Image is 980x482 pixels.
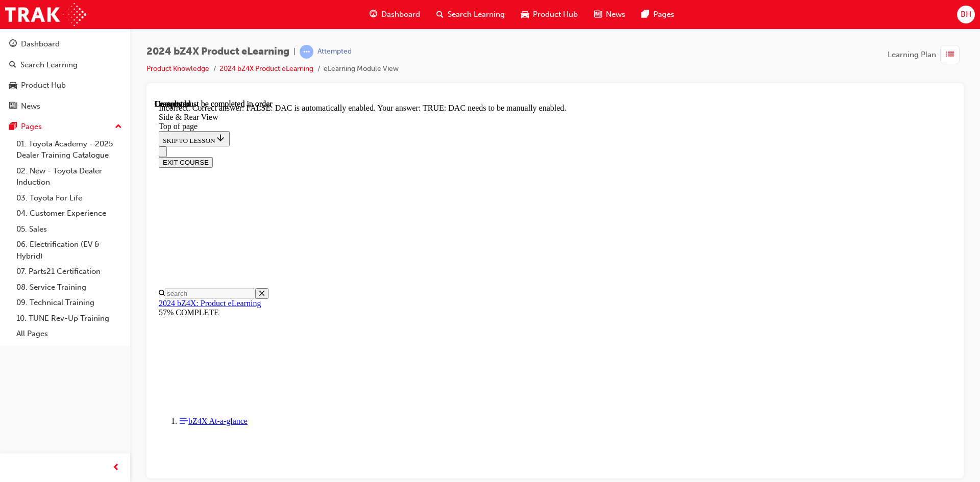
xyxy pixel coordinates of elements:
div: Incorrect. Correct answer: FALSE: DAC is automatically enabled. Your answer: TRUE: DAC needs to b... [4,4,797,13]
span: car-icon [521,8,529,21]
button: DashboardSearch LearningProduct HubNews [4,33,126,117]
img: Trak [5,3,86,26]
a: 05. Sales [12,221,126,237]
a: 03. Toyota For Life [12,190,126,206]
span: search-icon [436,8,444,21]
a: search-iconSearch Learning [428,4,513,25]
span: BH [961,9,971,20]
span: prev-icon [112,462,120,474]
span: 2024 bZ4X Product eLearning [146,46,289,58]
span: news-icon [594,8,602,21]
span: News [606,9,625,20]
a: 2024 bZ4X: Product eLearning [4,199,106,208]
span: guage-icon [9,40,17,49]
button: SKIP TO LESSON [4,32,75,47]
span: list-icon [946,48,954,61]
a: All Pages [12,326,126,342]
a: car-iconProduct Hub [513,4,586,25]
div: Product Hub [21,80,66,91]
button: Pages [4,117,126,136]
span: Learning Plan [888,49,936,61]
a: 08. Service Training [12,280,126,295]
a: Product Knowledge [146,64,209,73]
span: up-icon [115,120,122,134]
span: Product Hub [533,9,578,20]
a: 07. Parts21 Certification [12,264,126,280]
span: news-icon [9,102,17,111]
span: search-icon [9,61,16,70]
a: 01. Toyota Academy - 2025 Dealer Training Catalogue [12,136,126,163]
a: pages-iconPages [633,4,682,25]
a: 10. TUNE Rev-Up Training [12,311,126,326]
a: news-iconNews [586,4,633,25]
input: Search [10,189,101,199]
a: 06. Electrification (EV & Hybrid) [12,237,126,264]
a: 02. New - Toyota Dealer Induction [12,163,126,190]
span: pages-icon [642,8,649,21]
div: News [21,100,40,112]
a: 2024 bZ4X Product eLearning [219,64,313,73]
span: Search Learning [448,9,505,20]
div: 57% COMPLETE [4,209,797,218]
button: Learning Plan [888,45,964,64]
div: Side & Rear View [4,13,797,22]
a: News [4,97,126,116]
span: Pages [653,9,674,20]
span: learningRecordVerb_ATTEMPT-icon [300,45,313,59]
div: Search Learning [20,59,78,71]
button: Close navigation menu [4,47,12,58]
div: Pages [21,121,42,133]
a: Search Learning [4,56,126,74]
a: Product Hub [4,76,126,95]
li: eLearning Module View [324,63,399,75]
span: SKIP TO LESSON [8,37,71,45]
span: guage-icon [370,8,377,21]
div: Dashboard [21,38,60,50]
a: Dashboard [4,35,126,54]
button: BH [957,6,975,23]
div: Top of page [4,22,797,32]
span: | [293,46,296,58]
span: pages-icon [9,122,17,132]
div: Attempted [317,47,352,57]
button: EXIT COURSE [4,58,58,68]
a: 09. Technical Training [12,295,126,311]
span: car-icon [9,81,17,90]
a: 04. Customer Experience [12,206,126,221]
a: guage-iconDashboard [361,4,428,25]
span: Dashboard [381,9,420,20]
